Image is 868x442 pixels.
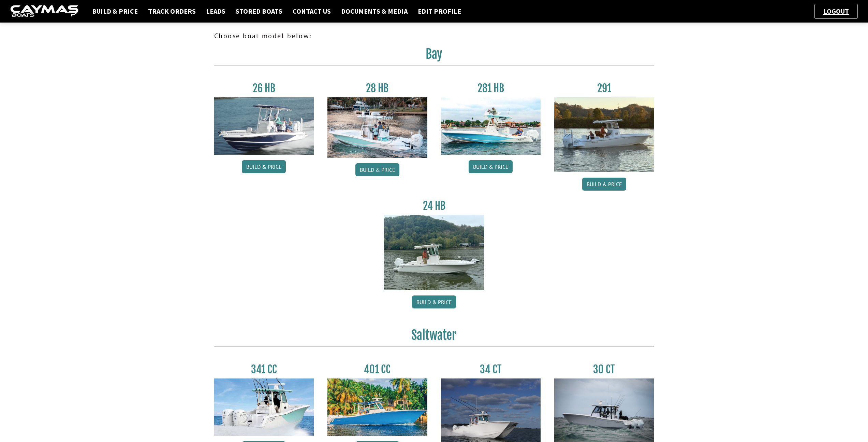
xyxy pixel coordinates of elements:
[412,295,456,308] a: Build & Price
[203,7,229,16] a: Leads
[414,7,465,16] a: Edit Profile
[355,163,399,176] a: Build & Price
[145,7,199,16] a: Track Orders
[384,215,484,290] img: 24_HB_thumbnail.jpg
[384,199,484,212] h3: 24 HB
[441,82,541,95] h3: 281 HB
[820,7,852,15] a: Logout
[242,160,286,173] a: Build & Price
[554,97,654,172] img: 291_Thumbnail.jpg
[582,178,626,191] a: Build & Price
[554,363,654,376] h3: 30 CT
[89,7,141,16] a: Build & Price
[10,5,78,18] img: caymas-dealer-connect-2ed40d3bc7270c1d8d7ffb4b79bf05adc795679939227970def78ec6f6c03838.gif
[214,378,314,436] img: 341CC-thumbjpg.jpg
[232,7,286,16] a: Stored Boats
[214,97,314,155] img: 26_new_photo_resized.jpg
[214,31,654,41] p: Choose boat model below:
[441,363,541,376] h3: 34 CT
[289,7,334,16] a: Contact Us
[214,363,314,376] h3: 341 CC
[214,328,654,347] h2: Saltwater
[327,82,427,95] h3: 28 HB
[214,82,314,95] h3: 26 HB
[554,82,654,95] h3: 291
[214,46,654,66] h2: Bay
[327,378,427,436] img: 401CC_thumb.pg.jpg
[469,160,513,173] a: Build & Price
[327,97,427,158] img: 28_hb_thumbnail_for_caymas_connect.jpg
[441,97,541,155] img: 28-hb-twin.jpg
[327,363,427,376] h3: 401 CC
[338,7,411,16] a: Documents & Media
